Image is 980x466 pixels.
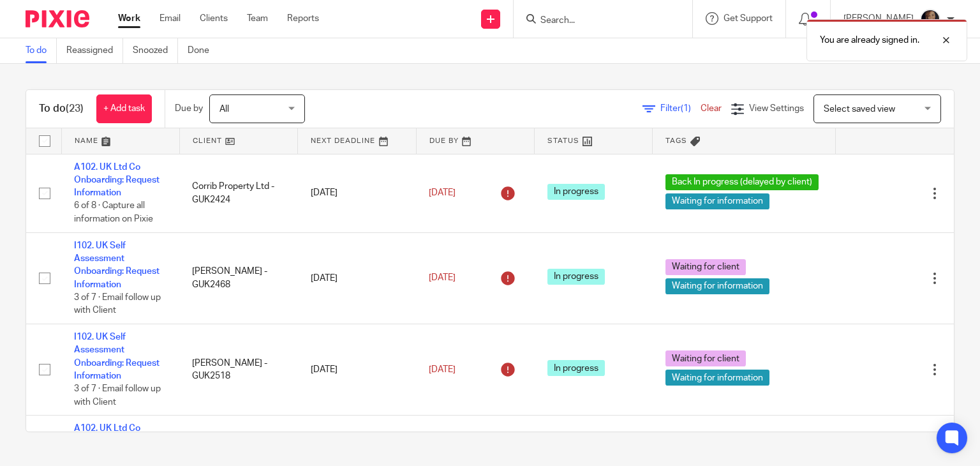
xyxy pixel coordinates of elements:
[179,324,297,416] td: [PERSON_NAME] - GUK2518
[298,154,416,232] td: [DATE]
[665,259,746,275] span: Waiting for client
[665,278,769,294] span: Waiting for information
[820,34,919,47] p: You are already signed in.
[429,274,456,283] span: [DATE]
[66,38,123,63] a: Reassigned
[547,184,605,200] span: In progress
[547,269,605,285] span: In progress
[74,202,153,224] span: 6 of 8 · Capture all information on Pixie
[247,12,268,25] a: Team
[665,350,746,366] span: Waiting for client
[74,163,160,198] a: A102. UK Ltd Co Onboarding: Request Information
[26,10,89,27] img: Pixie
[665,193,769,209] span: Waiting for information
[749,104,804,113] span: View Settings
[824,105,895,114] span: Select saved view
[547,360,605,376] span: In progress
[298,232,416,324] td: [DATE]
[660,104,701,113] span: Filter
[179,232,297,324] td: [PERSON_NAME] - GUK2468
[665,174,819,190] span: Back In progress (delayed by client)
[118,12,140,25] a: Work
[133,38,178,63] a: Snoozed
[74,333,160,380] a: I102. UK Self Assessment Onboarding: Request Information
[188,38,219,63] a: Done
[74,424,160,459] a: A102. UK Ltd Co Onboarding: Request Information
[200,12,228,25] a: Clients
[74,241,160,289] a: I102. UK Self Assessment Onboarding: Request Information
[681,104,691,113] span: (1)
[665,370,769,386] span: Waiting for information
[74,385,161,407] span: 3 of 7 · Email follow up with Client
[179,154,297,232] td: Corrib Property Ltd - GUK2424
[920,9,940,29] img: Screenshot%202023-08-23%20174648.png
[26,38,57,63] a: To do
[175,102,203,115] p: Due by
[665,137,687,144] span: Tags
[74,293,161,315] span: 3 of 7 · Email follow up with Client
[429,365,456,374] span: [DATE]
[429,188,456,197] span: [DATE]
[39,102,84,116] h1: To do
[160,12,181,25] a: Email
[298,324,416,416] td: [DATE]
[701,104,722,113] a: Clear
[219,105,229,114] span: All
[96,94,152,123] a: + Add task
[66,103,84,114] span: (23)
[287,12,319,25] a: Reports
